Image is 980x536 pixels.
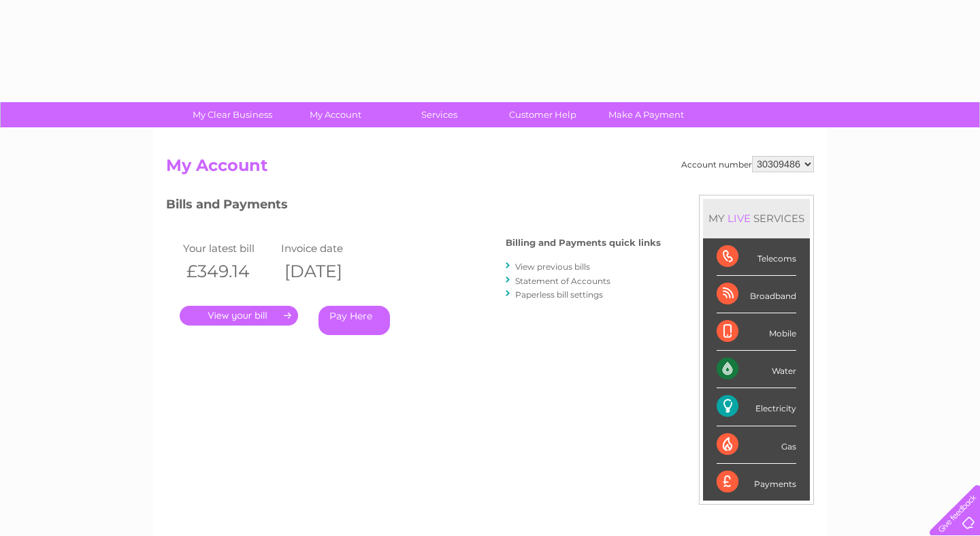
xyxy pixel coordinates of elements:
th: [DATE] [278,257,376,285]
div: Payments [717,464,796,501]
a: Customer Help [487,102,599,127]
div: Telecoms [717,238,796,276]
div: Mobile [717,313,796,351]
a: Make A Payment [590,102,702,127]
div: LIVE [725,212,753,225]
th: £349.14 [180,257,278,285]
a: My Clear Business [176,102,289,127]
div: Account number [681,156,814,172]
h3: Bills and Payments [166,195,661,219]
a: . [180,306,298,326]
div: MY SERVICES [703,199,810,238]
a: Paperless bill settings [515,289,603,300]
a: Statement of Accounts [515,276,610,286]
a: My Account [280,102,392,127]
div: Water [717,351,796,388]
div: Gas [717,426,796,464]
h4: Billing and Payments quick links [506,238,661,248]
td: Invoice date [278,239,376,257]
div: Broadband [717,276,796,313]
a: Pay Here [318,306,390,335]
div: Electricity [717,388,796,426]
td: Your latest bill [180,239,278,257]
a: View previous bills [515,262,590,272]
a: Services [383,102,495,127]
h2: My Account [166,156,814,182]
